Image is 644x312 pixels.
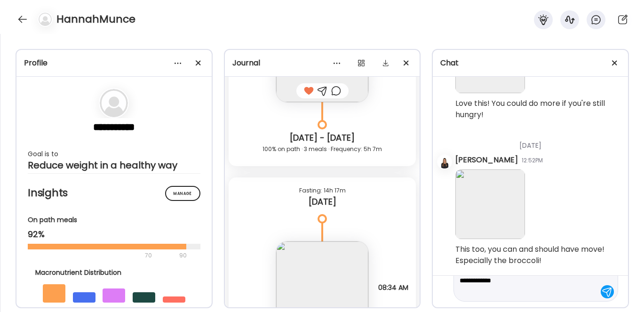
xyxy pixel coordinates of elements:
div: 92% [28,229,200,240]
img: bg-avatar-default.svg [39,13,52,26]
div: 12:52PM [522,156,543,165]
h2: Insights [28,186,200,200]
div: [DATE] [236,196,409,208]
div: On path meals [28,215,200,225]
div: Macronutrient Distribution [35,268,192,278]
div: [DATE] [455,129,620,154]
div: 90 [178,250,188,261]
div: Chat [440,57,620,69]
div: 70 [28,250,176,261]
img: bg-avatar-default.svg [100,89,128,117]
div: 100% on path · 3 meals · Frequency: 5h 7m [236,144,409,155]
div: This too, you can and should have move! Especially the broccoli! [455,244,620,266]
div: [DATE] - [DATE] [236,132,409,144]
img: avatars%2Fkjfl9jNWPhc7eEuw3FeZ2kxtUMH3 [438,155,451,168]
div: Fasting: 14h 17m [236,185,409,196]
img: images%2Fkfkzk6vGDOhEU9eo8aJJ3Lraes72%2FfgOJLU6GIzkLlvuA88lF%2FQuE9cVgcmKRLCROO93CY_240 [455,169,525,239]
div: [PERSON_NAME] [455,154,518,166]
div: Goal is to [28,148,200,160]
span: 08:34 AM [378,283,408,292]
div: Reduce weight in a healthy way [28,160,200,171]
div: Journal [232,57,413,69]
div: Love this! You could do more if you're still hungry! [455,98,620,120]
h4: HannahMunce [56,12,135,27]
div: Manage [165,186,200,201]
div: Profile [24,57,204,69]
